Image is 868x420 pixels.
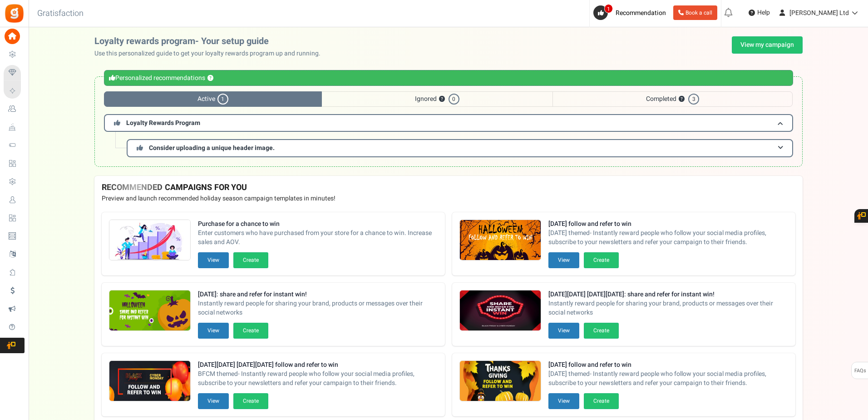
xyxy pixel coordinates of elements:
[548,360,788,370] strong: [DATE] follow and refer to win
[552,91,793,107] span: Completed
[854,362,866,380] span: FAQs
[102,194,795,203] p: Preview and launch recommended holiday season campaign templates in minutes!
[104,70,793,86] div: Personalized recommendations
[198,229,438,247] span: Enter customers who have purchased from your store for a chance to win. Increase sales and AOV.
[460,290,541,331] img: Recommended Campaigns
[198,393,229,409] button: View
[449,94,459,105] span: 0
[584,252,619,268] button: Create
[233,252,268,268] button: Create
[109,361,190,402] img: Recommended Campaigns
[102,183,795,192] h4: RECOMMENDED CAMPAIGNS FOR YOU
[149,143,275,153] span: Consider uploading a unique header image.
[460,220,541,261] img: Recommended Campaigns
[679,96,685,102] button: ?
[198,299,438,317] span: Instantly reward people for sharing your brand, products or messages over their social networks
[439,96,445,102] button: ?
[593,5,670,20] a: 1 Recommendation
[584,393,619,409] button: Create
[233,323,268,339] button: Create
[104,91,322,107] span: Active
[548,299,788,317] span: Instantly reward people for sharing your brand, products or messages over their social networks
[198,252,229,268] button: View
[548,229,788,247] span: [DATE] themed- Instantly reward people who follow your social media profiles, subscribe to your n...
[94,49,328,58] p: Use this personalized guide to get your loyalty rewards program up and running.
[109,290,190,331] img: Recommended Campaigns
[673,5,717,20] a: Book a call
[198,360,438,370] strong: [DATE][DATE] [DATE][DATE] follow and refer to win
[198,370,438,388] span: BFCM themed- Instantly reward people who follow your social media profiles, subscribe to your new...
[789,8,849,18] span: [PERSON_NAME] Ltd
[732,36,803,54] a: View my campaign
[745,5,774,20] a: Help
[198,290,438,299] strong: [DATE]: share and refer for instant win!
[548,220,788,229] strong: [DATE] follow and refer to win
[604,4,613,13] span: 1
[217,94,228,105] span: 1
[322,91,552,107] span: Ignored
[616,8,666,18] span: Recommendation
[126,118,200,128] span: Loyalty Rewards Program
[109,220,190,261] img: Recommended Campaigns
[207,75,213,81] button: ?
[548,370,788,388] span: [DATE] themed- Instantly reward people who follow your social media profiles, subscribe to your n...
[233,393,268,409] button: Create
[4,3,25,24] img: Gratisfaction
[548,393,579,409] button: View
[755,8,770,17] span: Help
[198,323,229,339] button: View
[94,36,328,46] h2: Loyalty rewards program- Your setup guide
[688,94,699,105] span: 3
[460,361,541,402] img: Recommended Campaigns
[27,5,94,23] h3: Gratisfaction
[198,220,438,229] strong: Purchase for a chance to win
[584,323,619,339] button: Create
[548,323,579,339] button: View
[548,290,788,299] strong: [DATE][DATE] [DATE][DATE]: share and refer for instant win!
[548,252,579,268] button: View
